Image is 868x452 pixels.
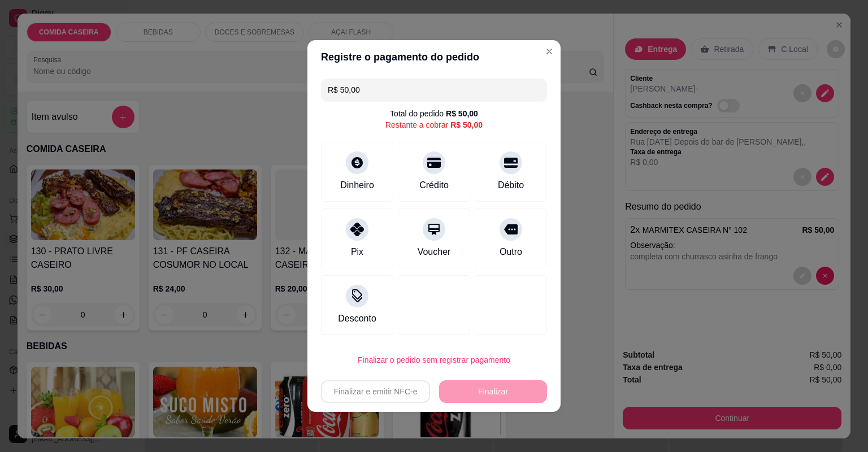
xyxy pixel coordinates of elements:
[340,179,374,192] div: Dinheiro
[385,119,483,131] div: Restante a cobrar
[307,40,561,74] header: Registre o pagamento do pedido
[450,119,483,131] div: R$ 50,00
[540,42,558,60] button: Close
[390,108,478,119] div: Total do pedido
[321,349,547,371] button: Finalizar o pedido sem registrar pagamento
[446,108,478,119] div: R$ 50,00
[351,245,363,259] div: Pix
[500,245,522,259] div: Outro
[419,179,449,192] div: Crédito
[328,79,540,101] input: Ex.: hambúrguer de cordeiro
[338,312,376,325] div: Desconto
[418,245,451,259] div: Voucher
[498,179,524,192] div: Débito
